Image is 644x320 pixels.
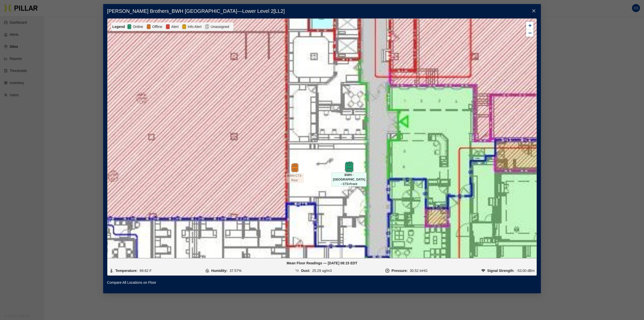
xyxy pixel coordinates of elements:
span: − [528,30,532,36]
div: Dust: [301,268,310,273]
span: BWH-CT3-Rear [286,173,304,183]
img: Online [127,24,132,30]
span: Offline [151,24,163,29]
span: + [528,22,532,28]
span: close [532,9,536,13]
li: 69.62 F [109,268,152,273]
li: 25.29 ug/m3 [295,268,332,273]
span: Unassigned [210,24,230,29]
img: PRESSURE [385,269,389,273]
img: TEMPERATURE [109,269,113,273]
span: Info Alert [187,24,203,29]
li: -53.00 dBm [481,268,535,273]
a: Zoom out [526,29,534,37]
img: pod-offline.df94d192.svg [290,163,299,172]
h3: [PERSON_NAME] Brothers_BWH [GEOGRAPHIC_DATA] — Lower Level 2 [ LL2 ] [107,8,537,14]
div: Humidity: [211,268,228,273]
img: DUST [295,269,299,273]
img: Unassigned [205,24,210,30]
div: Temperature: [115,268,138,273]
div: BWH - [GEOGRAPHIC_DATA] - CT3-Front [340,162,358,171]
img: SIGNAL_RSSI [481,269,485,273]
div: Legend [112,24,127,29]
img: Offline [146,24,151,30]
a: Zoom in [526,22,534,29]
span: BWH - [GEOGRAPHIC_DATA] - CT3-Front [332,172,366,187]
span: Alert [170,24,180,29]
a: Compare All Locations on Floor [107,280,156,285]
img: Alert [165,24,170,30]
button: Close [527,4,541,18]
div: Signal Strength: [487,268,514,273]
img: Alert [182,24,187,30]
li: 30.52 inHG [385,268,427,273]
div: BWH-CT3-Rear [286,163,304,172]
span: Online [132,24,144,29]
img: HUMIDITY [205,269,209,273]
li: 37.57% [205,268,242,273]
img: pod-online.97050380.svg [344,161,354,172]
div: Pressure: [391,268,408,273]
div: Mean Floor Readings — [DATE] 08:15 EDT [109,260,535,266]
